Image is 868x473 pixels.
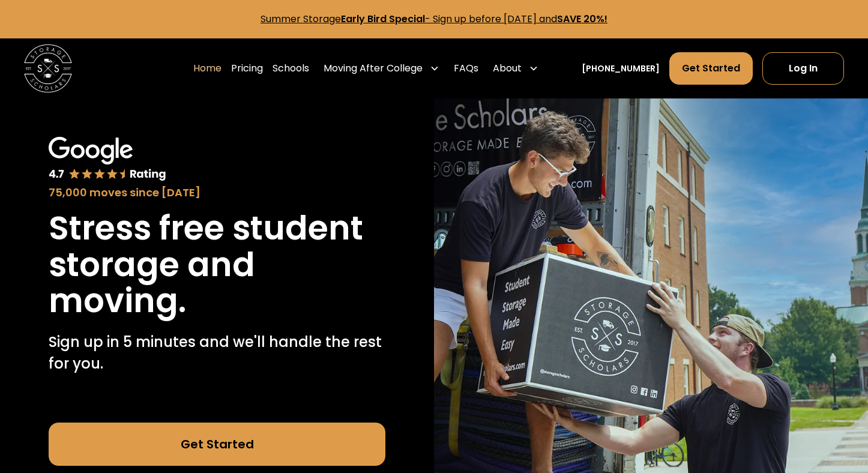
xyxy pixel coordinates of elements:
strong: Early Bird Special [341,12,425,26]
a: Get Started [49,423,385,466]
a: FAQs [454,52,478,85]
div: Moving After College [324,61,423,76]
h1: Stress free student storage and moving. [49,210,385,319]
a: Get Started [669,52,753,85]
a: Log In [762,52,844,85]
a: [PHONE_NUMBER] [582,62,660,75]
img: Storage Scholars main logo [24,44,72,92]
div: About [493,61,522,76]
div: 75,000 moves since [DATE] [49,184,385,200]
div: Moving After College [319,52,444,85]
a: Summer StorageEarly Bird Special- Sign up before [DATE] andSAVE 20%! [261,12,607,26]
a: Pricing [231,52,263,85]
a: Schools [273,52,309,85]
p: Sign up in 5 minutes and we'll handle the rest for you. [49,331,385,375]
a: Home [193,52,222,85]
img: Google 4.7 star rating [49,137,166,182]
strong: SAVE 20%! [557,12,607,26]
div: About [488,52,543,85]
